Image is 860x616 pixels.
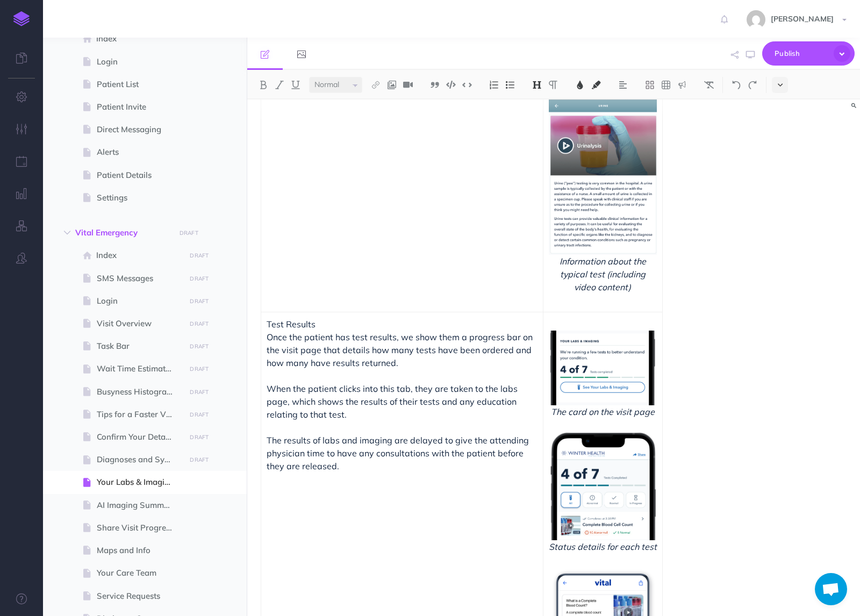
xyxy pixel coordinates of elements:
[186,249,213,262] button: DRAFT
[97,295,182,307] span: Login
[259,81,268,89] img: Bold button
[13,11,30,26] img: logo-mark.svg
[97,340,182,353] span: Task Bar
[505,81,515,89] img: Unordered list button
[430,81,440,89] img: Blockquote button
[186,363,213,375] button: DRAFT
[403,81,413,89] img: Add video button
[765,14,839,24] span: [PERSON_NAME]
[190,275,209,282] small: DRAFT
[591,81,601,89] img: Text background color button
[97,272,182,285] span: SMS Messages
[190,298,209,305] small: DRAFT
[704,81,714,89] img: Clear styles button
[267,332,535,420] span: Once the patient has test results, we show them a progress bar on the visit page that details how...
[186,340,213,353] button: DRAFT
[186,318,213,330] button: DRAFT
[747,10,765,29] img: 5da3de2ef7f569c4e7af1a906648a0de.jpg
[775,45,828,62] span: Publish
[661,81,671,89] img: Create table button
[291,81,300,89] img: Underline button
[190,411,209,418] small: DRAFT
[97,78,182,91] span: Patient List
[96,32,182,45] span: Index
[532,81,542,89] img: Headings dropdown button
[97,317,182,330] span: Visit Overview
[387,81,397,89] img: Add image button
[96,249,182,262] span: Index
[97,169,182,182] span: Patient Details
[549,99,657,255] img: ar49yY4C8AIkIcdP6VcX.png
[190,343,209,350] small: DRAFT
[97,499,182,512] span: AI Imaging Summaries
[186,295,213,307] button: DRAFT
[180,230,198,237] small: DRAFT
[97,521,182,534] span: Share Visit Progress
[190,366,209,373] small: DRAFT
[677,81,687,89] img: Callout dropdown menu button
[548,81,558,89] img: Paragraph button
[549,331,657,405] img: moo2eXbq5Twzi0w0ngLL.png
[549,431,657,540] img: dNVCahwKHuNsdkviIWrU.png
[575,81,585,89] img: Text color button
[97,590,182,603] span: Service Requests
[549,540,657,553] span: Status details for each test
[97,476,182,489] span: Your Labs & Imaging
[186,273,213,285] button: DRAFT
[190,389,209,396] small: DRAFT
[446,81,456,89] img: Code block button
[75,226,169,239] span: Vital Emergency
[371,81,381,89] img: Link button
[267,319,316,330] span: Test Results
[97,544,182,557] span: Maps and Info
[186,386,213,398] button: DRAFT
[97,567,182,579] span: Your Care Team
[97,408,182,421] span: Tips for a Faster Visit
[97,55,182,68] span: Login
[97,431,182,443] span: Confirm Your Details
[97,385,182,398] span: Busyness Histogram
[97,191,182,204] span: Settings
[97,146,182,159] span: Alerts
[462,81,472,89] img: Inline code button
[186,431,213,443] button: DRAFT
[190,320,209,327] small: DRAFT
[815,573,847,605] a: Open chat
[97,362,182,375] span: Wait Time Estimates
[275,81,284,89] img: Italic button
[186,454,213,466] button: DRAFT
[762,41,855,66] button: Publish
[489,81,499,89] img: Ordered list button
[175,227,202,239] button: DRAFT
[97,101,182,113] span: Patient Invite
[618,81,628,89] img: Alignment dropdown menu button
[186,409,213,421] button: DRAFT
[549,255,657,293] span: Information about the typical test (including video content)
[190,434,209,441] small: DRAFT
[190,456,209,463] small: DRAFT
[748,81,757,89] img: Redo
[549,405,657,418] span: The card on the visit page
[190,252,209,259] small: DRAFT
[267,435,531,471] span: The results of labs and imaging are delayed to give the attending physician time to have any cons...
[97,123,182,136] span: Direct Messaging
[97,453,182,466] span: Diagnoses and Symptom Video Education
[732,81,741,89] img: Undo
